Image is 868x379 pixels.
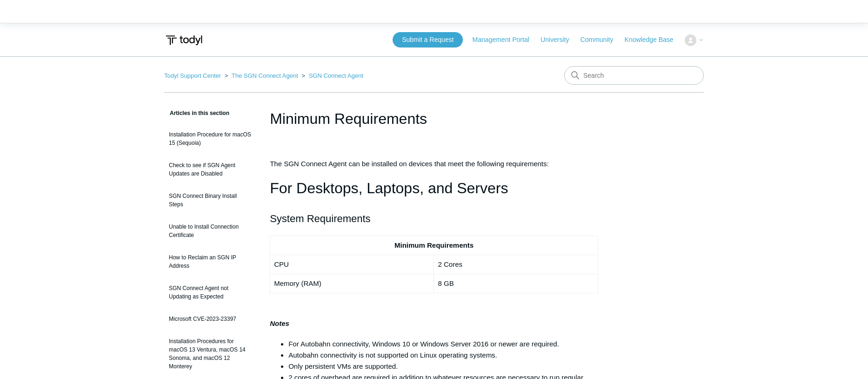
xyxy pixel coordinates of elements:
a: Submit a Request [393,32,463,47]
strong: Notes [270,319,289,327]
a: Check to see if SGN Agent Updates are Disabled [164,156,256,183]
li: Todyl Support Center [164,72,223,79]
a: SGN Connect Agent not Updating as Expected [164,279,256,305]
a: Community [581,35,623,45]
span: System Requirements [270,213,370,224]
h1: Minimum Requirements [270,108,598,130]
td: 2 Cores [434,255,598,274]
img: Todyl Support Center Help Center home page [164,32,204,49]
td: Memory (RAM) [270,274,434,293]
a: Todyl Support Center [164,72,221,79]
li: SGN Connect Agent [300,72,363,79]
a: Installation Procedure for macOS 15 (Sequoia) [164,126,256,152]
strong: Minimum Requirements [394,241,474,249]
a: Management Portal [473,35,539,45]
span: Articles in this section [164,110,229,116]
a: The SGN Connect Agent [232,72,298,79]
span: The SGN Connect Agent can be installed on devices that meet the following requirements: [270,160,549,168]
a: University [541,35,578,45]
li: The SGN Connect Agent [223,72,300,79]
a: Installation Procedures for macOS 13 Ventura, macOS 14 Sonoma, and macOS 12 Monterey [164,332,256,375]
span: For Desktops, Laptops, and Servers [270,180,508,196]
a: SGN Connect Binary Install Steps [164,187,256,213]
input: Search [564,66,704,85]
li: Only persistent VMs are supported. [288,361,598,372]
td: CPU [270,255,434,274]
a: How to Reclaim an SGN IP Address [164,249,256,275]
a: SGN Connect Agent [309,72,363,79]
li: For Autobahn connectivity, Windows 10 or Windows Server 2016 or newer are required. [288,338,598,350]
a: Microsoft CVE-2023-23397 [164,310,256,328]
td: 8 GB [434,274,598,293]
a: Unable to Install Connection Certificate [164,218,256,244]
a: Knowledge Base [625,35,683,45]
li: Autobahn connectivity is not supported on Linux operating systems. [288,350,598,361]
